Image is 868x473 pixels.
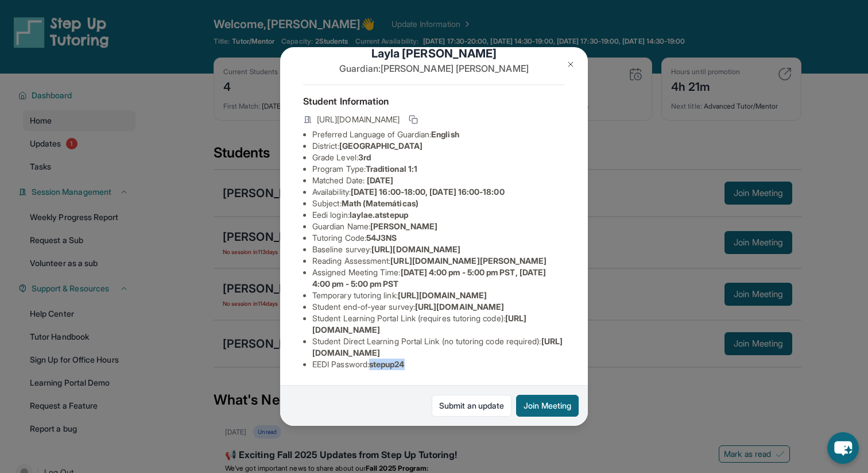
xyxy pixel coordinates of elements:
[312,129,565,140] li: Preferred Language of Guardian:
[312,313,565,336] li: Student Learning Portal Link (requires tutoring code) :
[398,290,487,300] span: [URL][DOMAIN_NAME]
[303,94,565,108] h4: Student Information
[366,233,397,243] span: 54J3NS
[827,432,859,464] button: chat-button
[312,175,565,186] li: Matched Date:
[312,301,565,313] li: Student end-of-year survey :
[317,114,400,125] span: [URL][DOMAIN_NAME]
[312,186,565,198] li: Availability:
[432,395,511,417] a: Submit an update
[312,244,565,255] li: Baseline survey :
[303,45,565,61] h1: Layla [PERSON_NAME]
[312,336,565,359] li: Student Direct Learning Portal Link (no tutoring code required) :
[358,152,371,162] span: 3rd
[390,256,547,266] span: [URL][DOMAIN_NAME][PERSON_NAME]
[516,395,579,417] button: Join Meeting
[431,129,459,139] span: English
[312,359,565,370] li: EEDI Password :
[339,141,423,151] span: [GEOGRAPHIC_DATA]
[303,61,565,75] p: Guardian: [PERSON_NAME] [PERSON_NAME]
[369,359,405,369] span: stepup24
[367,175,393,185] span: [DATE]
[312,267,546,289] span: [DATE] 4:00 pm - 5:00 pm PST, [DATE] 4:00 pm - 5:00 pm PST
[370,221,437,231] span: [PERSON_NAME]
[406,113,420,126] button: Copy link
[312,163,565,175] li: Program Type:
[566,60,575,69] img: Close Icon
[312,152,565,163] li: Grade Level:
[312,221,565,232] li: Guardian Name :
[366,164,417,174] span: Traditional 1:1
[312,267,565,290] li: Assigned Meeting Time :
[371,244,460,254] span: [URL][DOMAIN_NAME]
[351,187,505,197] span: [DATE] 16:00-18:00, [DATE] 16:00-18:00
[312,232,565,244] li: Tutoring Code :
[415,302,504,312] span: [URL][DOMAIN_NAME]
[312,198,565,209] li: Subject :
[342,198,418,208] span: Math (Matemáticas)
[312,140,565,152] li: District:
[312,290,565,301] li: Temporary tutoring link :
[312,255,565,267] li: Reading Assessment :
[312,209,565,221] li: Eedi login :
[350,210,408,220] span: laylae.atstepup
